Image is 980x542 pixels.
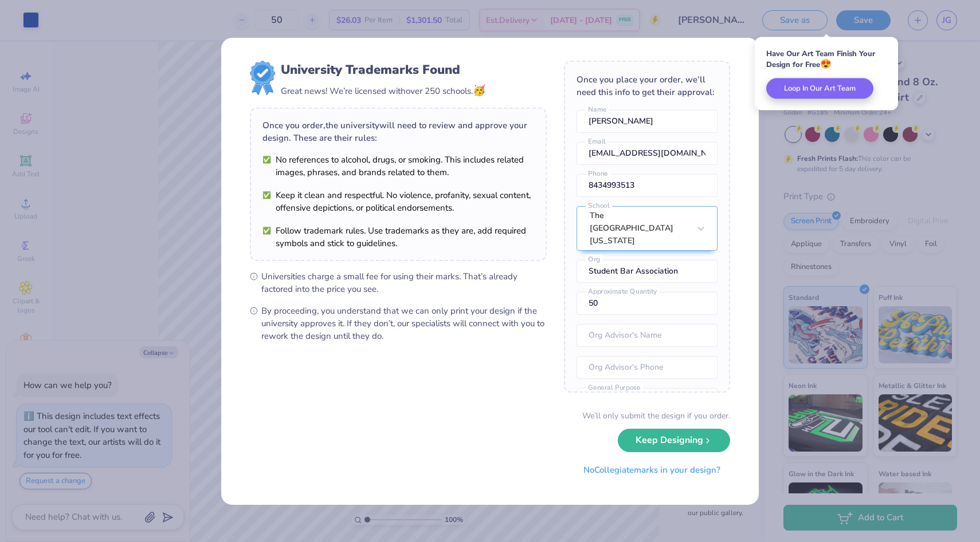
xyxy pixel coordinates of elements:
[250,61,275,95] img: license-marks-badge.png
[618,429,730,452] button: Keep Designing
[766,49,887,70] div: Have Our Art Team Finish Your Design for Free
[261,304,547,342] span: By proceeding, you understand that we can only print your design if the university approves it. I...
[473,84,485,97] span: 🥳
[262,189,534,214] li: Keep it clean and respectful. No violence, profanity, sexual content, offensive depictions, or po...
[582,410,730,422] div: We’ll only submit the design if you order.
[577,110,718,133] input: Name
[766,78,873,99] button: Loop In Our Art Team
[262,224,534,250] li: Follow trademark rules. Use trademarks as they are, add required symbols and stick to guidelines.
[281,83,485,98] div: Great news! We’re licensed with over 250 schools.
[577,260,718,283] input: Org
[577,324,718,347] input: Org Advisor's Name
[577,292,718,315] input: Approximate Quantity
[262,119,534,144] div: Once you order, the university will need to review and approve your design. These are their rules:
[820,58,832,70] span: 😍
[577,174,718,197] input: Phone
[281,61,485,79] div: University Trademarks Found
[577,73,718,98] div: Once you place your order, we’ll need this info to get their approval:
[261,270,547,295] span: Universities charge a small fee for using their marks. That’s already factored into the price you...
[574,458,730,482] button: NoCollegiatemarks in your design?
[577,356,718,379] input: Org Advisor's Phone
[262,153,534,179] li: No references to alcohol, drugs, or smoking. This includes related images, phrases, and brands re...
[590,209,689,247] div: The [GEOGRAPHIC_DATA][US_STATE]
[577,142,718,165] input: Email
